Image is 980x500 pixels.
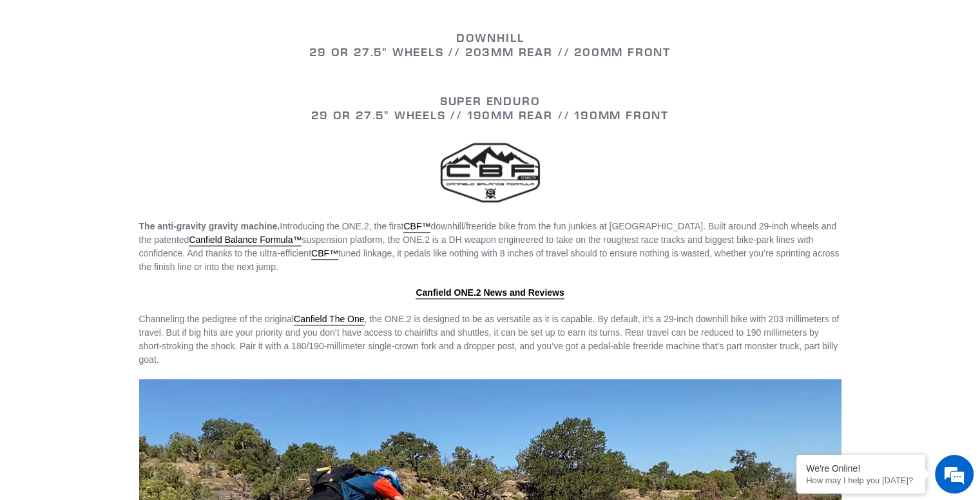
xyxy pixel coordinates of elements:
[139,221,840,272] span: Introducing the ONE.2, the first downhill/freeride bike from the fun junkies at [GEOGRAPHIC_DATA]...
[139,221,280,231] strong: The anti-gravity gravity machine.
[309,44,671,59] strong: 29 or 27.5" WHEELS // 203mm REAR // 200mm FRONT
[311,248,338,260] a: CBF™
[139,314,840,365] span: Channeling the pedigree of the original , the ONE.2 is designed to be as versatile as it is capab...
[440,93,541,108] strong: SUPER ENDURO
[806,476,916,485] p: How may I help you today?
[439,140,542,206] img: CBF-logo_00e2c434-08a0-42b6-b156-27085e93cbc0_160x160.png
[806,463,916,474] div: We're Online!
[403,221,430,233] a: CBF™
[294,314,364,325] a: Canfield The One
[416,287,564,299] a: Canfield ONE.2 News and Reviews
[456,30,524,45] strong: DOWNHILL
[189,235,302,246] a: Canfield Balance Formula™
[311,108,669,122] strong: 29 or 27.5" WHEELS // 190mm REAR // 190mm FRONT
[416,287,564,298] strong: Canfield ONE.2 News and Reviews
